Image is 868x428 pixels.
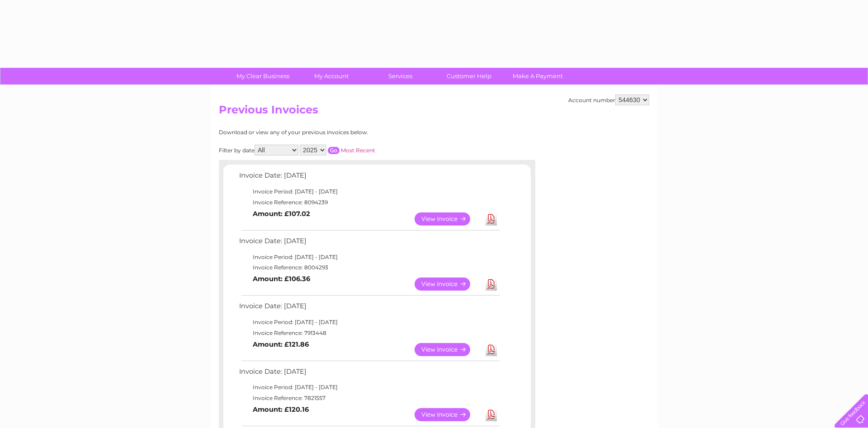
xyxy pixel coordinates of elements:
[415,408,481,421] a: View
[237,393,501,404] td: Invoice Reference: 7821557
[486,277,497,291] a: Download
[219,145,456,155] div: Filter by date
[237,235,501,252] td: Invoice Date: [DATE]
[500,68,575,85] a: Make A Payment
[237,262,501,273] td: Invoice Reference: 8004293
[237,186,501,197] td: Invoice Period: [DATE] - [DATE]
[415,277,481,291] a: View
[237,317,501,328] td: Invoice Period: [DATE] - [DATE]
[486,212,497,226] a: Download
[237,328,501,339] td: Invoice Reference: 7913448
[237,169,501,186] td: Invoice Date: [DATE]
[219,129,456,136] div: Download or view any of your previous invoices below.
[237,300,501,317] td: Invoice Date: [DATE]
[341,147,375,154] a: Most Recent
[363,68,438,85] a: Services
[432,68,506,85] a: Customer Help
[253,275,310,283] b: Amount: £106.36
[486,343,497,356] a: Download
[415,212,481,226] a: View
[415,343,481,356] a: View
[237,382,501,393] td: Invoice Period: [DATE] - [DATE]
[237,197,501,208] td: Invoice Reference: 8094239
[237,252,501,263] td: Invoice Period: [DATE] - [DATE]
[568,94,649,105] div: Account number
[237,366,501,382] td: Invoice Date: [DATE]
[486,408,497,421] a: Download
[226,68,300,85] a: My Clear Business
[253,340,309,348] b: Amount: £121.86
[219,103,649,121] h2: Previous Invoices
[253,210,310,218] b: Amount: £107.02
[294,68,369,85] a: My Account
[253,405,309,414] b: Amount: £120.16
